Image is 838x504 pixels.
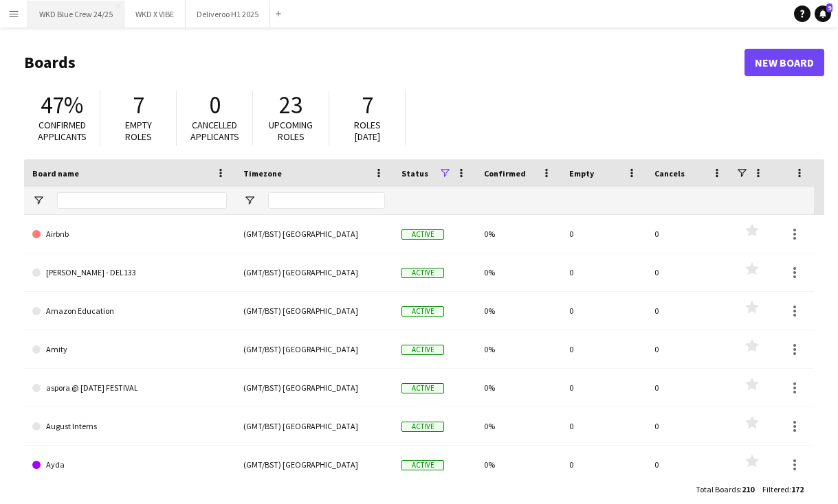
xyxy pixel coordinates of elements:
[646,215,731,253] div: 0
[268,192,385,209] input: Timezone Filter Input
[815,5,831,22] a: 9
[762,476,804,503] div: :
[791,484,804,494] span: 172
[235,292,393,330] div: (GMT/BST) [GEOGRAPHIC_DATA]
[476,253,561,291] div: 0%
[401,268,444,278] span: Active
[32,330,227,369] a: Amity
[243,168,282,179] span: Timezone
[32,168,79,179] span: Board name
[401,383,444,393] span: Active
[32,369,227,407] a: aspora @ [DATE] FESTIVAL
[569,168,594,179] span: Empty
[742,484,754,494] span: 210
[124,1,186,27] button: WKD X VIBE
[209,90,221,120] span: 0
[243,194,256,207] button: Open Filter Menu
[561,253,646,291] div: 0
[646,330,731,368] div: 0
[133,90,144,120] span: 7
[561,330,646,368] div: 0
[646,407,731,445] div: 0
[125,119,152,143] span: Empty roles
[190,119,239,143] span: Cancelled applicants
[646,446,731,483] div: 0
[646,369,731,406] div: 0
[24,52,745,73] h1: Boards
[57,192,227,209] input: Board name Filter Input
[38,119,87,143] span: Confirmed applicants
[696,484,740,494] span: Total Boards
[646,253,731,291] div: 0
[762,484,789,494] span: Filtered
[41,90,83,120] span: 47%
[476,446,561,483] div: 0%
[235,407,393,445] div: (GMT/BST) [GEOGRAPHIC_DATA]
[476,369,561,406] div: 0%
[235,369,393,406] div: (GMT/BST) [GEOGRAPHIC_DATA]
[401,306,444,317] span: Active
[561,215,646,253] div: 0
[354,119,381,143] span: Roles [DATE]
[235,215,393,253] div: (GMT/BST) [GEOGRAPHIC_DATA]
[561,446,646,483] div: 0
[32,407,227,446] a: August Interns
[401,422,444,432] span: Active
[279,90,302,120] span: 23
[561,369,646,406] div: 0
[401,229,444,240] span: Active
[269,119,313,143] span: Upcoming roles
[235,330,393,368] div: (GMT/BST) [GEOGRAPHIC_DATA]
[32,194,45,207] button: Open Filter Menu
[826,3,833,12] span: 9
[646,292,731,330] div: 0
[401,168,428,179] span: Status
[28,1,124,27] button: WKD Blue Crew 24/25
[362,90,373,120] span: 7
[561,292,646,330] div: 0
[745,49,824,76] a: New Board
[186,1,270,27] button: Deliveroo H1 2025
[235,446,393,483] div: (GMT/BST) [GEOGRAPHIC_DATA]
[32,253,227,292] a: [PERSON_NAME] - DEL133
[401,460,444,470] span: Active
[476,215,561,253] div: 0%
[401,345,444,355] span: Active
[654,168,685,179] span: Cancels
[32,292,227,330] a: Amazon Education
[476,330,561,368] div: 0%
[476,407,561,445] div: 0%
[235,253,393,291] div: (GMT/BST) [GEOGRAPHIC_DATA]
[476,292,561,330] div: 0%
[696,476,754,503] div: :
[484,168,526,179] span: Confirmed
[32,446,227,484] a: Ayda
[561,407,646,445] div: 0
[32,215,227,253] a: Airbnb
